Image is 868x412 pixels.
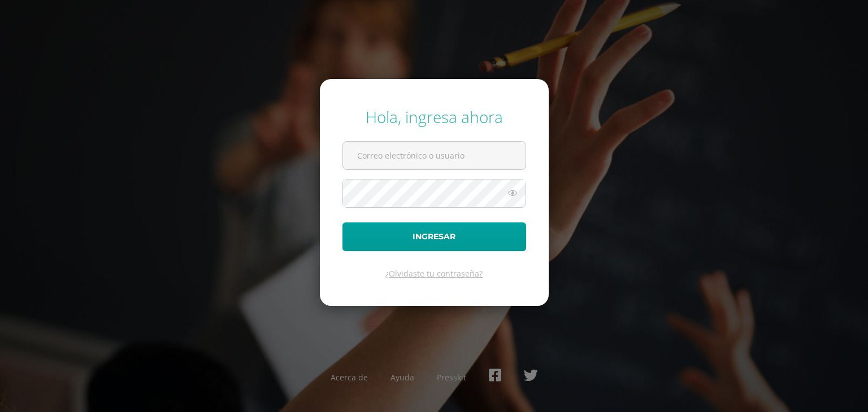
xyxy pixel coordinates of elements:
a: Acerca de [331,372,368,383]
a: Presskit [437,372,466,383]
button: Ingresar [342,222,526,251]
div: Hola, ingresa ahora [342,106,526,128]
input: Correo electrónico o usuario [343,142,526,169]
a: ¿Olvidaste tu contraseña? [385,268,483,279]
a: Ayuda [390,372,414,383]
